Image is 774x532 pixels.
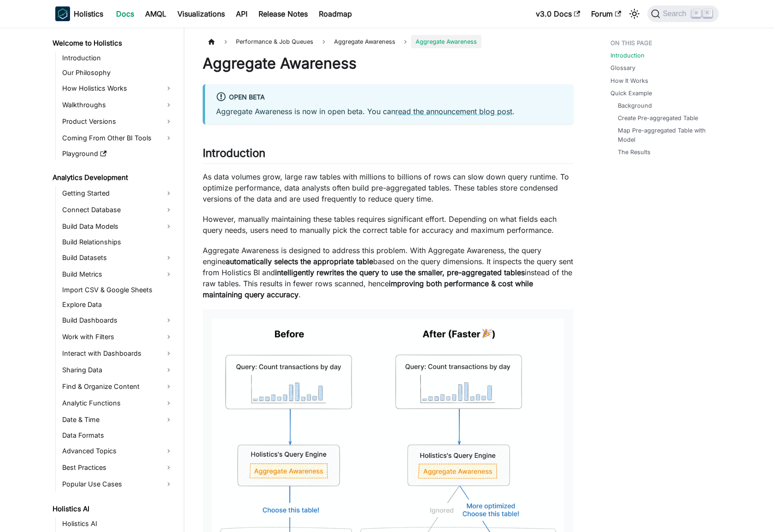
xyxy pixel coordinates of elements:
div: Open Beta [216,92,563,104]
a: How Holistics Works [59,81,176,96]
p: Aggregate Awareness is now in open beta. You can . [216,106,563,117]
a: Interact with Dashboards [59,346,176,361]
strong: automatically selects the appropriate table [226,257,373,266]
a: Build Data Models [59,219,176,234]
strong: intelligently rewrites the query to use the smaller, pre-aggregated tables [275,268,525,277]
a: HolisticsHolistics [55,6,103,21]
a: Popular Use Cases [59,477,176,492]
a: Playground [59,147,176,160]
a: Sharing Data [59,363,176,377]
a: Build Relationships [59,236,176,249]
a: Forum [586,6,627,21]
nav: Docs sidebar [46,28,184,532]
nav: Breadcrumbs [203,35,574,48]
a: Introduction [59,52,176,64]
a: Holistics AI [59,517,176,530]
a: Import CSV & Google Sheets [59,283,176,296]
button: Switch between dark and light mode (currently light mode) [627,6,642,21]
a: Background [618,101,652,110]
a: How It Works [610,76,648,85]
a: Release Notes [253,6,313,21]
a: Walkthroughs [59,98,176,112]
a: Our Philosophy [59,66,176,79]
a: Find & Organize Content [59,379,176,394]
a: Coming From Other BI Tools [59,131,176,145]
a: Product Versions [59,114,176,129]
a: Introduction [610,51,645,60]
a: Work with Filters [59,330,176,344]
a: Glossary [610,64,635,72]
a: Build Metrics [59,267,176,282]
a: The Results [618,148,651,156]
span: Search [660,10,692,18]
a: Welcome to Holistics [50,37,176,50]
a: Connect Database [59,202,176,217]
a: Home page [203,35,220,48]
a: API [230,6,253,21]
a: Roadmap [313,6,358,21]
a: AMQL [140,6,172,21]
p: Aggregate Awareness is designed to address this problem. With Aggregate Awareness, the query engi... [203,245,574,300]
a: Getting Started [59,186,176,201]
a: Explore Data [59,298,176,311]
a: Visualizations [172,6,230,21]
a: Data Formats [59,429,176,442]
p: However, manually maintaining these tables requires significant effort. Depending on what fields ... [203,214,574,236]
button: Search (Command+K) [647,6,719,22]
kbd: K [703,9,712,17]
a: Build Datasets [59,250,176,265]
a: Analytic Functions [59,396,176,411]
a: Holistics AI [50,503,176,515]
kbd: ⌘ [692,9,701,17]
span: Aggregate Awareness [329,35,400,48]
a: Analytics Development [50,171,176,184]
a: Create Pre-aggregated Table [618,114,698,122]
h1: Aggregate Awareness [203,54,574,73]
a: Docs [111,6,140,21]
a: Best Practices [59,460,176,475]
img: Holistics [55,6,70,21]
h2: Introduction [203,146,574,164]
a: read the announcement blog post [395,107,512,116]
span: Aggregate Awareness [411,35,481,48]
span: Performance & Job Queues [231,35,318,48]
a: Advanced Topics [59,444,176,458]
a: Quick Example [610,89,652,98]
b: Holistics [74,8,103,19]
p: As data volumes grow, large raw tables with millions to billions of rows can slow down query runt... [203,171,574,204]
a: v3.0 Docs [530,6,586,21]
a: Date & Time [59,412,176,427]
a: Build Dashboards [59,313,176,328]
a: Map Pre-aggregated Table with Model [618,126,709,144]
